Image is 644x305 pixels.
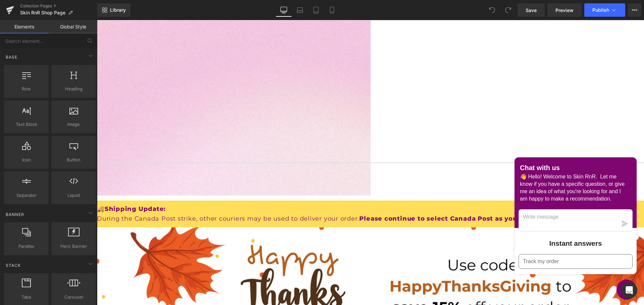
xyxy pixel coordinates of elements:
[53,294,94,301] span: Carousel
[20,3,97,9] a: Collection Pages
[324,3,340,17] a: Mobile
[547,3,582,17] a: Preview
[53,156,94,163] span: Button
[308,3,324,17] a: Tablet
[526,7,537,14] span: Save
[20,10,65,15] span: Skin RnR Shop Page
[110,7,126,13] span: Library
[97,3,130,17] a: New Library
[592,7,609,13] span: Publish
[628,3,641,17] button: More
[621,282,637,298] div: Open Intercom Messenger
[5,54,18,60] span: Base
[416,137,542,280] inbox-online-store-chat: Shopify online store chat
[53,121,94,128] span: Image
[501,3,515,17] button: Redo
[53,192,94,199] span: Liquid
[6,192,47,199] span: Separator
[53,85,94,92] span: Heading
[6,85,47,92] span: Row
[49,20,97,33] a: Global Style
[6,243,47,250] span: Parallax
[485,3,499,17] button: Undo
[6,156,47,163] span: Icon
[5,211,25,218] span: Banner
[292,3,308,17] a: Laptop
[5,262,21,269] span: Stack
[555,7,574,14] span: Preview
[53,243,94,250] span: Hero Banner
[6,294,47,301] span: Tabs
[276,3,292,17] a: Desktop
[6,121,47,128] span: Text Block
[584,3,625,17] button: Publish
